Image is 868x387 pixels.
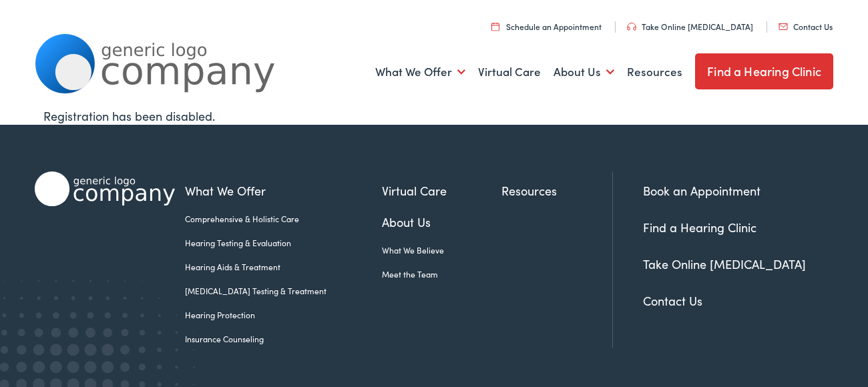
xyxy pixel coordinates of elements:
[382,244,502,256] a: What We Believe
[643,182,761,199] a: Book an Appointment
[779,23,788,30] img: utility icon
[185,261,382,273] a: Hearing Aids & Treatment
[382,268,502,280] a: Meet the Team
[185,333,382,345] a: Insurance Counseling
[643,256,806,272] a: Take Online [MEDICAL_DATA]
[375,47,465,97] a: What We Offer
[491,21,602,32] a: Schedule an Appointment
[185,213,382,225] a: Comprehensive & Holistic Care
[501,181,612,200] a: Resources
[554,47,614,97] a: About Us
[627,47,682,97] a: Resources
[478,47,541,97] a: Virtual Care
[627,23,636,31] img: utility icon
[185,285,382,297] a: [MEDICAL_DATA] Testing & Treatment
[382,181,502,200] a: Virtual Care
[185,237,382,249] a: Hearing Testing & Evaluation
[185,181,382,200] a: What We Offer
[779,21,833,32] a: Contact Us
[185,309,382,321] a: Hearing Protection
[35,171,175,206] img: Alpaca Audiology
[643,219,756,236] a: Find a Hearing Clinic
[382,213,502,231] a: About Us
[491,22,499,31] img: utility icon
[43,107,825,125] div: Registration has been disabled.
[643,292,702,309] a: Contact Us
[695,53,833,89] a: Find a Hearing Clinic
[627,21,753,32] a: Take Online [MEDICAL_DATA]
